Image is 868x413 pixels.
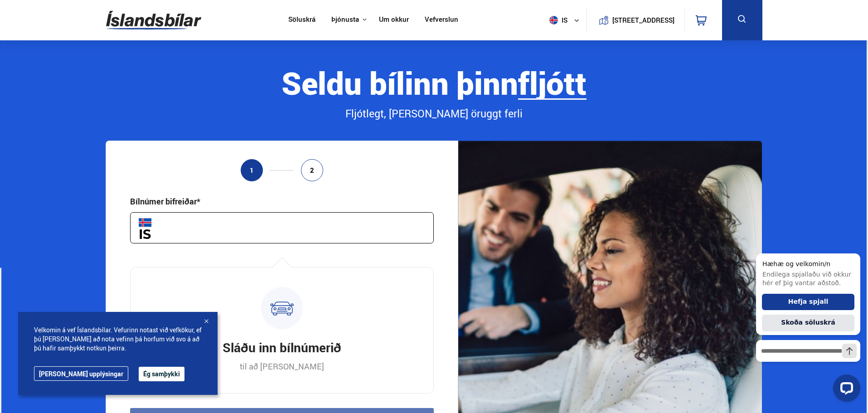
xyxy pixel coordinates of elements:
[106,5,201,35] img: G0Ugv5HjCgRt.svg
[223,339,341,356] h3: Sláðu inn bílnúmerið
[546,16,568,24] span: is
[139,367,184,381] button: Ég samþykki
[106,66,762,100] div: Seldu bílinn þinn
[546,7,587,34] button: is
[616,16,671,24] button: [STREET_ADDRESS]
[749,237,864,409] iframe: LiveChat chat widget
[34,366,128,381] a: [PERSON_NAME] upplýsingar
[34,326,202,353] span: Velkomin á vef Íslandsbílar. Vefurinn notast við vefkökur, ef þú [PERSON_NAME] að nota vefinn þá ...
[130,196,200,207] div: Bílnúmer bifreiðar*
[331,15,359,24] button: Þjónusta
[106,106,762,121] div: Fljótlegt, [PERSON_NAME] öruggt ferli
[310,166,314,174] span: 2
[379,15,409,25] a: Um okkur
[240,361,324,372] p: til að [PERSON_NAME]
[592,7,679,33] a: [STREET_ADDRESS]
[518,62,587,104] b: fljótt
[288,15,315,25] a: Söluskrá
[425,15,458,25] a: Vefverslun
[549,16,558,24] img: svg+xml;base64,PHN2ZyB4bWxucz0iaHR0cDovL3d3dy53My5vcmcvMjAwMC9zdmciIHdpZHRoPSI1MTIiIGhlaWdodD0iNT...
[250,166,254,174] span: 1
